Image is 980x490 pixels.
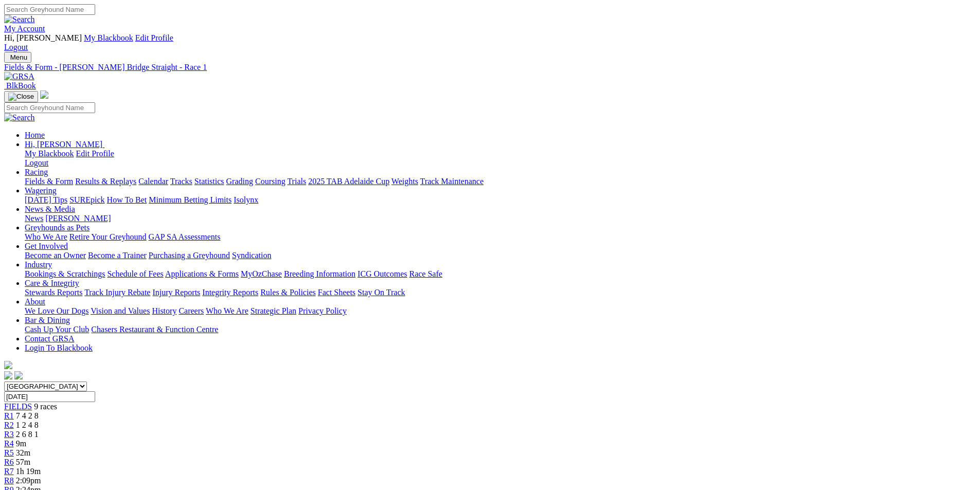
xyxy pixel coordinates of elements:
div: About [25,306,976,316]
a: Vision and Values [91,306,150,315]
a: FIELDS [4,402,32,411]
a: Stay On Track [358,288,405,297]
a: Schedule of Fees [107,269,163,278]
a: [PERSON_NAME] [45,214,111,223]
a: R6 [4,458,14,466]
a: Breeding Information [284,269,355,278]
input: Search [4,4,95,15]
a: Injury Reports [152,288,200,297]
a: R2 [4,421,14,429]
a: ICG Outcomes [358,269,407,278]
img: Search [4,113,35,122]
button: Toggle navigation [4,91,38,102]
a: Grading [226,177,253,186]
a: R1 [4,411,14,420]
span: 2 6 8 1 [16,430,39,439]
button: Toggle navigation [4,52,31,63]
a: Rules & Policies [260,288,316,297]
a: Stewards Reports [25,288,82,297]
img: logo-grsa-white.png [40,90,48,99]
div: My Account [4,33,976,52]
a: [DATE] Tips [25,195,67,204]
a: Edit Profile [135,33,173,42]
a: Purchasing a Greyhound [149,251,230,260]
a: R5 [4,448,14,457]
a: Fact Sheets [318,288,355,297]
a: Login To Blackbook [25,343,93,352]
a: Calendar [138,177,168,186]
a: Cash Up Your Club [25,325,89,334]
a: Trials [287,177,306,186]
a: BlkBook [4,81,36,90]
div: Racing [25,177,976,186]
a: Fields & Form [25,177,73,186]
a: Hi, [PERSON_NAME] [25,140,104,149]
a: News & Media [25,205,75,213]
a: Industry [25,260,52,269]
a: SUREpick [69,195,104,204]
a: Chasers Restaurant & Function Centre [91,325,218,334]
a: R8 [4,476,14,485]
span: 9m [16,439,26,448]
a: Become an Owner [25,251,86,260]
div: Care & Integrity [25,288,976,297]
img: GRSA [4,72,34,81]
a: Statistics [194,177,224,186]
a: Weights [391,177,418,186]
a: GAP SA Assessments [149,232,221,241]
a: Home [25,131,45,139]
span: 2:09pm [16,476,41,485]
img: Search [4,15,35,24]
img: logo-grsa-white.png [4,361,12,369]
div: Get Involved [25,251,976,260]
a: R4 [4,439,14,448]
a: Bookings & Scratchings [25,269,105,278]
a: Get Involved [25,242,68,250]
a: Who We Are [25,232,67,241]
input: Select date [4,391,95,402]
div: Greyhounds as Pets [25,232,976,242]
div: Hi, [PERSON_NAME] [25,149,976,168]
a: Results & Replays [75,177,136,186]
a: Race Safe [409,269,442,278]
a: News [25,214,43,223]
a: Care & Integrity [25,279,79,287]
a: Syndication [232,251,271,260]
img: twitter.svg [14,371,23,379]
span: 1 2 4 8 [16,421,39,429]
a: Track Maintenance [420,177,484,186]
a: Bar & Dining [25,316,70,324]
a: We Love Our Dogs [25,306,88,315]
span: BlkBook [6,81,36,90]
a: Isolynx [234,195,258,204]
a: Fields & Form - [PERSON_NAME] Bridge Straight - Race 1 [4,63,976,72]
div: News & Media [25,214,976,223]
a: 2025 TAB Adelaide Cup [308,177,389,186]
a: Minimum Betting Limits [149,195,231,204]
a: Strategic Plan [251,306,296,315]
span: Hi, [PERSON_NAME] [4,33,82,42]
a: Integrity Reports [202,288,258,297]
a: Privacy Policy [298,306,347,315]
div: Industry [25,269,976,279]
span: 1h 19m [16,467,41,476]
img: facebook.svg [4,371,12,379]
a: MyOzChase [241,269,282,278]
span: 57m [16,458,30,466]
a: History [152,306,176,315]
a: How To Bet [107,195,147,204]
img: Close [8,93,34,101]
div: Bar & Dining [25,325,976,334]
a: R7 [4,467,14,476]
a: R3 [4,430,14,439]
span: 9 races [34,402,57,411]
span: 7 4 2 8 [16,411,39,420]
a: Contact GRSA [25,334,74,343]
